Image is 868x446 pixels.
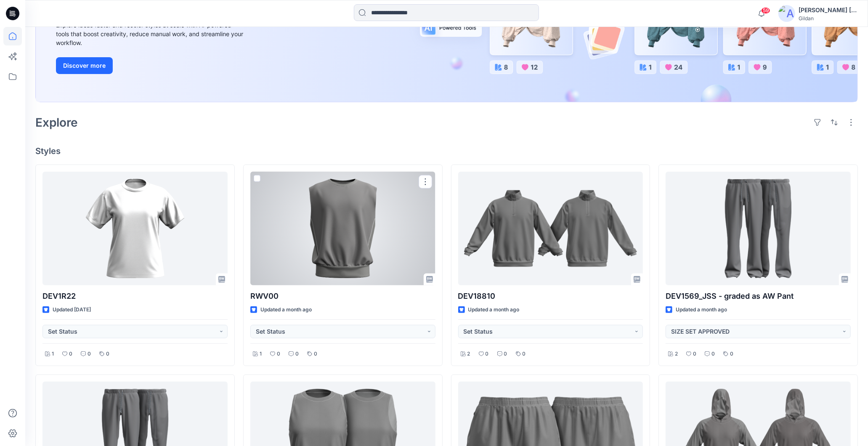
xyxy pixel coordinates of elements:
p: 0 [277,350,280,358]
p: 0 [69,350,72,358]
a: Discover more [56,57,245,74]
img: avatar [778,5,795,22]
div: Gildan [799,15,857,21]
p: 0 [486,350,489,358]
p: 0 [88,350,91,358]
div: Explore ideas faster and recolor styles at scale with AI-powered tools that boost creativity, red... [56,21,245,47]
p: Updated a month ago [676,305,727,314]
p: 2 [467,350,470,358]
p: Updated a month ago [468,305,520,314]
a: RWV00 [250,172,435,285]
p: 0 [711,350,715,358]
p: 1 [260,350,262,358]
h2: Explore [35,116,78,129]
button: Discover more [56,57,113,74]
p: RWV00 [250,290,435,302]
span: 59 [761,7,770,14]
p: 0 [504,350,507,358]
p: 1 [52,350,54,358]
p: 0 [295,350,299,358]
p: 0 [314,350,317,358]
p: DEV18810 [458,290,643,302]
p: 0 [523,350,526,358]
p: 2 [675,350,678,358]
h4: Styles [35,146,858,156]
p: Updated a month ago [260,305,312,314]
p: DEV1R22 [42,290,228,302]
p: 0 [106,350,109,358]
div: [PERSON_NAME] [PERSON_NAME] [799,5,857,15]
p: Updated [DATE] [53,305,91,314]
p: DEV1569_JSS - graded as AW Pant [666,290,851,302]
a: DEV1569_JSS - graded as AW Pant [666,172,851,285]
p: 0 [730,350,733,358]
a: DEV1R22 [42,172,228,285]
a: DEV18810 [458,172,643,285]
p: 0 [693,350,696,358]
